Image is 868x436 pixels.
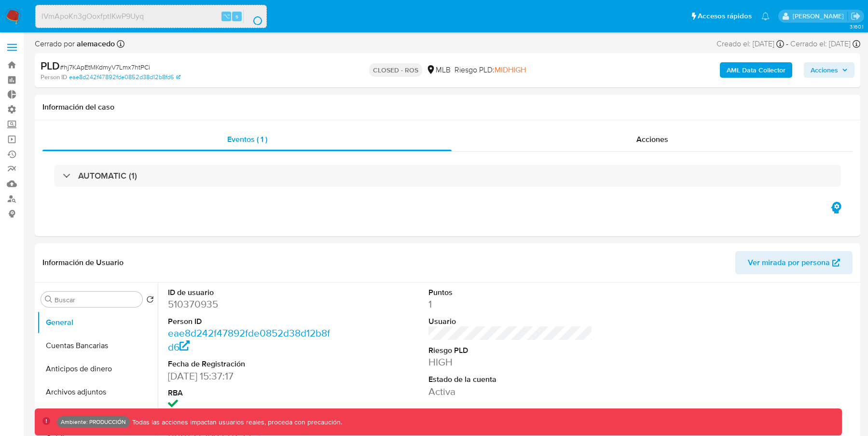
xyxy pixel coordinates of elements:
[727,62,785,78] b: AML Data Collector
[168,326,330,353] a: eae8d242f47892fde0852d38d12b8fd6
[41,73,67,82] b: Person ID
[761,12,770,20] a: Notificaciones
[428,385,592,398] dd: Activa
[804,62,854,78] button: Acciones
[168,316,332,327] dt: Person ID
[42,258,124,267] h1: Información de Usuario
[61,420,126,424] p: Ambiente: PRODUCCIÓN
[636,134,668,145] span: Acciones
[426,65,451,75] div: MLB
[716,39,784,49] div: Creado el: [DATE]
[168,287,332,298] dt: ID de usuario
[793,12,847,21] p: kevin.palacios@mercadolibre.com
[698,11,752,21] span: Accesos rápidos
[35,39,115,49] span: Cerrado por
[428,374,592,385] dt: Estado de la cuenta
[720,62,792,78] button: AML Data Collector
[69,73,180,82] a: eae8d242f47892fde0852d38d12b8fd6
[735,251,853,274] button: Ver mirada por persona
[60,62,150,72] span: # hj7KApEtMKdmyV7Lmx7htPCi
[428,345,592,356] dt: Riesgo PLD
[45,295,53,303] button: Buscar
[42,102,853,112] h1: Información del caso
[36,10,266,23] input: Buscar usuario o caso...
[786,39,788,49] span: -
[223,12,230,21] span: ⌥
[243,10,263,23] button: search-icon
[455,65,526,75] span: Riesgo PLD:
[748,251,830,274] span: Ver mirada por persona
[428,355,592,369] dd: HIGH
[168,369,332,383] dd: [DATE] 15:37:17
[78,170,137,181] h3: AUTOMATIC (1)
[235,12,238,21] span: s
[811,62,838,78] span: Acciones
[75,38,115,49] b: alemacedo
[55,295,138,304] input: Buscar
[130,418,342,427] p: Todas las acciones impactan usuarios reales, proceda con precaución.
[428,316,592,327] dt: Usuario
[428,297,592,311] dd: 1
[41,58,60,73] b: PLD
[428,287,592,298] dt: Puntos
[37,334,158,357] button: Cuentas Bancarias
[227,134,267,145] span: Eventos ( 1 )
[37,357,158,380] button: Anticipos de dinero
[495,64,526,75] span: MIDHIGH
[851,11,861,21] a: Salir
[146,295,154,306] button: Volver al orden por defecto
[168,388,332,398] dt: RBA
[37,380,158,404] button: Archivos adjuntos
[790,39,860,49] div: Cerrado el: [DATE]
[37,311,158,334] button: General
[168,297,332,311] dd: 510370935
[168,359,332,369] dt: Fecha de Registración
[37,404,158,427] button: Cruces y Relaciones
[369,63,422,77] p: CLOSED - ROS
[54,165,841,187] div: AUTOMATIC (1)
